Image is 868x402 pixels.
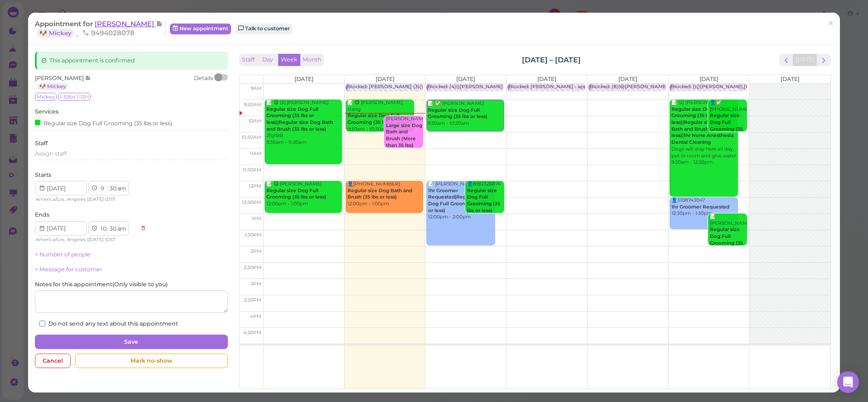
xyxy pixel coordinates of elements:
span: Assign staff [35,150,67,157]
b: 1hr Groomer Requested [671,204,729,210]
div: | | [35,195,136,203]
div: 📝 😋 [PERSON_NAME] 12:00pm - 1:00pm [266,181,342,208]
a: + Message for customer [35,266,102,273]
a: [PERSON_NAME] 🐶 Mickey [35,19,163,37]
span: 10:30am [241,134,261,140]
div: Details [194,74,213,90]
label: Do not send any text about this appointment [39,320,178,328]
button: prev [779,54,793,66]
label: Ends [35,211,49,219]
span: 11am [250,151,261,156]
div: 📝 [PERSON_NAME] 12:00pm - 2:00pm [428,181,495,221]
b: Regular size Dog Full Grooming (35 lbs or less) [467,188,500,213]
div: 👤3108743047 12:30pm - 1:30pm [671,197,738,217]
button: Save [35,335,227,349]
span: [DATE] [699,76,719,82]
button: next [817,54,831,66]
a: + Number of people [35,251,91,258]
b: Regular size Dog Full Grooming (35 lbs or less) [347,113,407,125]
b: 1hr Groomer Requested|Regular size Dog Full Grooming (35 lbs or less) [428,188,492,213]
div: 📝 ✅ [PERSON_NAME] 9:30am - 10:30am [427,100,503,127]
span: [DATE] [618,76,637,82]
div: 👤8182326876 12:00pm - 1:00pm [467,181,504,227]
span: [DATE] [88,236,104,242]
span: 11:30am [243,167,261,173]
span: [DATE] [456,76,475,82]
span: Mickey [35,93,57,101]
a: 🐶 Mickey [37,28,74,38]
div: This appointment is confirmed [35,52,227,70]
span: DST [106,196,116,202]
button: Month [300,54,324,66]
span: [PERSON_NAME] [35,75,85,81]
span: [PERSON_NAME] [95,19,156,28]
b: Regular size Dog Full Grooming (35 lbs or less) [710,227,743,252]
div: | | [35,236,136,244]
input: Do not send any text about this appointment [39,321,45,326]
b: Large size Dog Bath and Brush (More than 35 lbs) [386,123,422,148]
div: [PERSON_NAME] 10:00am - 11:00am [386,116,423,162]
div: Blocked: [PERSON_NAME] • appointment [509,84,609,90]
span: × [828,17,834,30]
div: Blocked: (4)()[PERSON_NAME] • appointment [428,84,538,90]
b: Regular size Dog Full Grooming (35 lbs or less) [266,188,326,200]
h2: [DATE] – [DATE] [522,55,581,65]
div: Open Intercom Messenger [837,371,859,393]
span: America/Los_Angeles [36,196,86,202]
a: × [822,13,839,34]
span: 4:30pm [243,330,261,336]
button: Staff [239,54,257,66]
span: 12:30pm [242,199,261,205]
button: Day [257,54,279,66]
span: 2pm [251,248,261,254]
span: 2:30pm [244,265,261,270]
span: 4pm [250,313,261,319]
label: Starts [35,171,51,179]
span: Note [156,19,163,28]
a: Talk to customer [236,24,293,34]
b: Regular size Dog Full Grooming (35 lbs or less)|Regular size Dog Bath and Brush (35 lbs or less) [266,106,333,132]
div: Regular size Dog Full Grooming (35 lbs or less) [35,118,172,128]
span: [DATE] [88,196,104,202]
b: Regular size Dog Full Grooming (35 lbs or less) [428,107,487,120]
span: Note [85,75,91,81]
b: Regular size Dog Full Grooming (35 lbs or less)|Regular size Dog Bath and Brush (35 lbs or less)|... [671,106,733,145]
span: 3:30pm [244,297,261,303]
div: Mark no-show [75,354,227,368]
span: [DATE] [537,76,556,82]
span: [DATE] [376,76,395,82]
span: 9494028078 [82,28,135,37]
span: 1pm [251,216,261,222]
label: Notes for this appointment ( Only visible to you ) [35,280,168,288]
div: Blocked: (8)(6)[PERSON_NAME]. [PERSON_NAME] Off Kai • appointment [590,84,767,90]
span: America/Los_Angeles [36,236,86,242]
div: 📝 😋 (3) [PERSON_NAME] 2fg1BB 9:30am - 11:30am [266,99,342,146]
span: 9:30am [244,102,261,108]
div: 👤[PHONE_NUMBER] 12:00pm - 1:00pm [347,181,423,208]
span: 1-15lbs 1-12H [58,93,91,101]
div: 📝 (2) [PERSON_NAME] Dogs will stay here all day, put in room and give water 9:30am - 12:30pm [671,99,738,166]
span: 1:30pm [245,232,261,238]
div: 📝 😋 [PERSON_NAME] Hang 9:30am - 10:30am [347,99,414,132]
div: Blocked: [PERSON_NAME] (3)() 9:30/10:00/1:30 • appointment [347,84,494,90]
div: 👤✅ [PHONE_NUMBER] 9:30am - 10:30am [709,99,747,153]
b: Regular size Dog Bath and Brush (35 lbs or less) [347,188,412,200]
button: [DATE] [793,54,817,66]
div: 📝 [PERSON_NAME] 1:00pm - 2:00pm [709,213,747,267]
div: Cancel [35,354,71,368]
button: Week [278,54,300,66]
span: [DATE] [294,76,313,82]
span: 10am [248,118,261,124]
span: DST [106,236,116,242]
span: 12pm [249,183,261,189]
div: Appointment for [35,19,165,38]
span: [DATE] [781,76,800,82]
span: 9am [251,85,261,91]
b: Regular size Dog Full Grooming (35 lbs or less) [710,113,743,138]
label: Services [35,108,58,116]
a: New appointment [170,24,231,34]
span: 3pm [251,281,261,287]
a: 🐶 Mickey [37,83,68,90]
label: Staff [35,139,48,147]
